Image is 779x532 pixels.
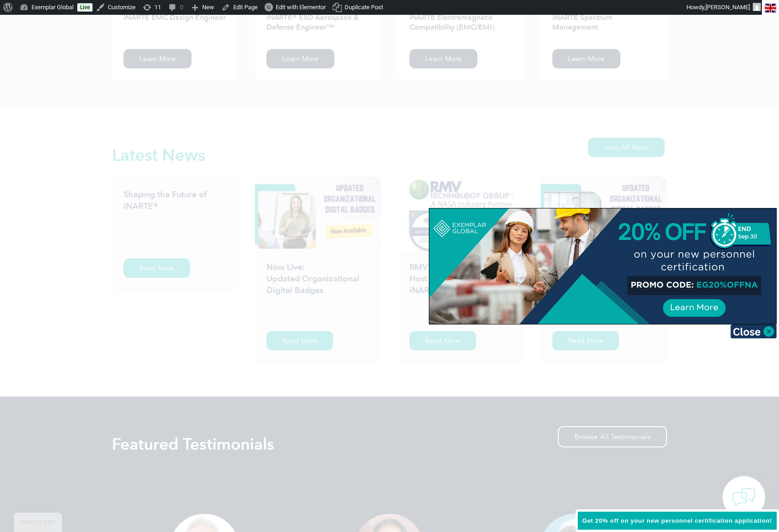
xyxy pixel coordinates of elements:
[765,4,776,12] img: en
[276,4,326,11] span: Edit with Elementor
[77,3,93,12] a: Live
[705,4,750,11] span: [PERSON_NAME]
[730,324,777,338] img: Close
[582,517,772,524] span: Get 20% off on your new personnel certification application!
